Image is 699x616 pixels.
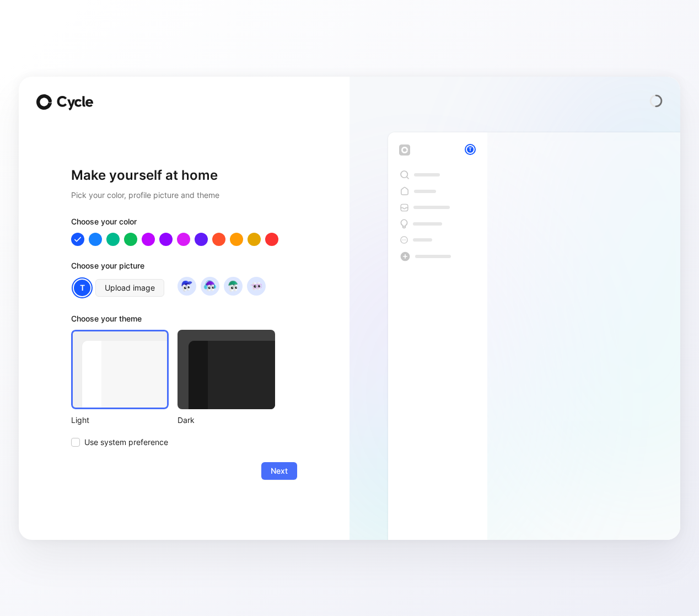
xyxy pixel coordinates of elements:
img: avatar [225,278,240,293]
div: Light [71,414,169,427]
div: T [466,145,475,154]
img: workspace-default-logo-wX5zAyuM.png [399,144,410,156]
span: Upload image [105,281,155,294]
div: T [73,278,92,297]
div: Dark [178,414,275,427]
button: Next [261,462,297,480]
h1: Make yourself at home [71,167,297,184]
img: avatar [202,278,217,293]
div: Choose your color [71,215,297,233]
img: avatar [179,278,194,293]
div: Choose your theme [71,312,275,330]
h2: Pick your color, profile picture and theme [71,189,297,202]
span: Next [271,464,288,478]
div: Choose your picture [71,259,297,277]
button: Upload image [95,279,164,297]
img: avatar [249,278,264,293]
span: Use system preference [84,436,168,449]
